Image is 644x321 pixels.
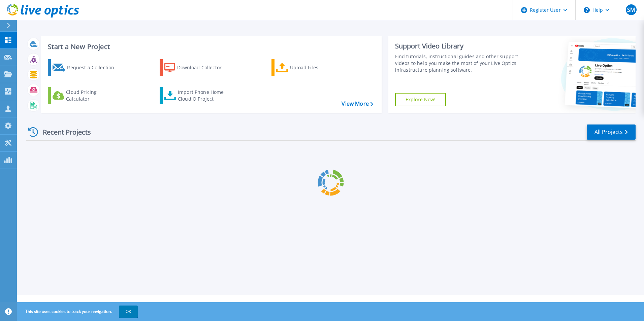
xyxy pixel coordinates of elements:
[290,61,344,74] div: Upload Files
[48,87,123,104] a: Cloud Pricing Calculator
[395,93,446,106] a: Explore Now!
[160,59,235,76] a: Download Collector
[26,124,100,140] div: Recent Projects
[627,7,635,12] span: SM
[271,59,347,76] a: Upload Files
[395,53,521,73] div: Find tutorials, instructional guides and other support videos to help you make the most of your L...
[119,306,138,318] button: OK
[67,61,121,74] div: Request a Collection
[342,101,373,107] a: View More
[587,124,636,140] a: All Projects
[48,59,123,76] a: Request a Collection
[66,89,120,102] div: Cloud Pricing Calculator
[178,89,230,102] div: Import Phone Home CloudIQ Project
[48,43,373,50] h3: Start a New Project
[395,42,521,50] div: Support Video Library
[177,61,231,74] div: Download Collector
[19,306,138,318] span: This site uses cookies to track your navigation.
